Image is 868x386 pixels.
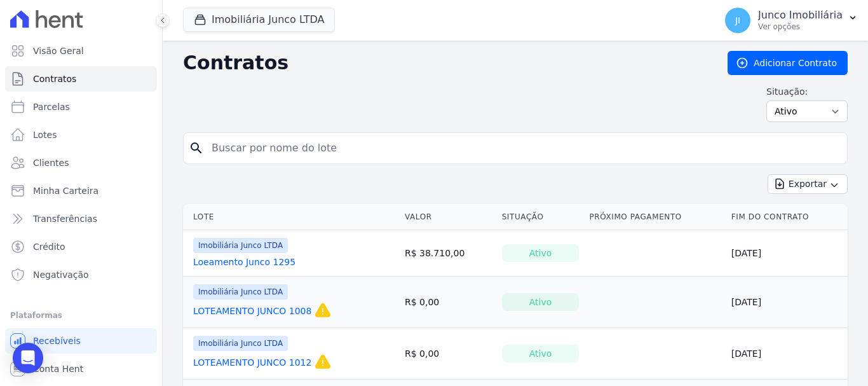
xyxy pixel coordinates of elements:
label: Situação: [766,85,848,98]
a: Lotes [5,122,157,148]
a: LOTEAMENTO JUNCO 1008 [193,305,311,317]
span: Crédito [33,240,65,253]
div: Ativo [502,345,580,362]
span: Minha Carteira [33,184,98,197]
span: Lotes [33,128,57,141]
span: JI [735,16,740,25]
td: R$ 0,00 [400,277,497,328]
span: Clientes [33,156,69,169]
button: JI Junco Imobiliária Ver opções [715,3,868,38]
div: Open Intercom Messenger [13,343,43,373]
a: Minha Carteira [5,178,157,203]
th: Valor [400,204,497,230]
div: Plataformas [10,308,152,323]
td: [DATE] [726,328,848,380]
a: LOTEAMENTO JUNCO 1012 [193,356,311,369]
a: Loeamento Junco 1295 [193,256,295,268]
a: Visão Geral [5,38,157,64]
h2: Contratos [183,52,707,74]
input: Buscar por nome do lote [204,135,842,161]
span: Imobiliária Junco LTDA [193,284,288,300]
div: Ativo [502,293,580,311]
th: Fim do Contrato [726,204,848,230]
td: [DATE] [726,230,848,277]
td: [DATE] [726,277,848,328]
a: Parcelas [5,94,157,120]
div: Ativo [502,244,580,262]
span: Recebíveis [33,334,81,347]
td: R$ 0,00 [400,328,497,380]
p: Ver opções [758,22,843,32]
a: Negativação [5,262,157,287]
th: Lote [183,204,400,230]
span: Conta Hent [33,362,83,375]
td: R$ 38.710,00 [400,230,497,277]
p: Junco Imobiliária [758,9,843,22]
span: Parcelas [33,100,70,113]
a: Clientes [5,150,157,176]
a: Crédito [5,234,157,259]
i: search [189,141,204,156]
span: Transferências [33,212,97,225]
span: Visão Geral [33,45,84,57]
th: Próximo Pagamento [584,204,726,230]
a: Adicionar Contrato [728,51,848,75]
span: Imobiliária Junco LTDA [193,336,288,351]
span: Contratos [33,72,76,85]
span: Imobiliária Junco LTDA [193,238,288,253]
a: Transferências [5,206,157,231]
a: Conta Hent [5,356,157,382]
a: Recebíveis [5,328,157,354]
button: Imobiliária Junco LTDA [183,8,335,32]
button: Exportar [768,174,848,194]
span: Negativação [33,268,89,281]
th: Situação [497,204,585,230]
a: Contratos [5,66,157,92]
